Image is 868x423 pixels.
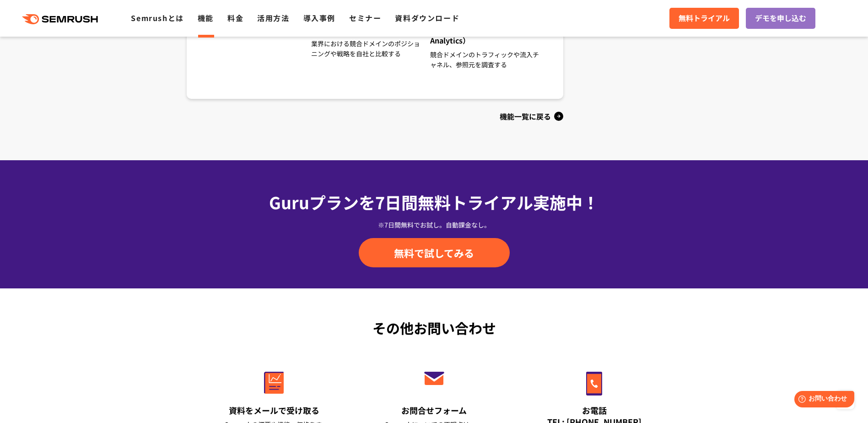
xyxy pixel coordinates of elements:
[227,12,243,23] a: 料金
[395,12,459,23] a: 資料ダウンロード
[225,405,323,416] div: 資料をメールで受け取る
[194,318,674,338] div: その他お問い合わせ
[755,12,806,24] span: デモを申し込む
[746,8,815,29] a: デモを申し込む
[311,38,426,59] div: 業界における競合ドメインのポジショニングや戦略を自社と比較する
[385,405,484,416] div: お問合せフォーム
[545,405,644,416] div: お電話
[198,12,214,23] a: 機能
[787,387,858,413] iframe: Help widget launcher
[430,49,545,70] div: 競合ドメインのトラフィックや流入チャネル、参照元を調査する
[349,12,381,23] a: セミナー
[194,220,674,229] div: ※7日間無料でお試し。自動課金なし。
[679,12,730,24] span: 無料トライアル
[257,12,289,23] a: 活用方法
[359,238,510,267] a: 無料で試してみる
[394,246,474,260] span: 無料で試してみる
[303,12,335,23] a: 導入事例
[418,190,599,214] span: 無料トライアル実施中！
[187,109,564,124] a: 機能一覧に戻る
[669,8,739,29] a: 無料トライアル
[131,12,183,23] a: Semrushとは
[194,190,674,214] div: Guruプランを7日間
